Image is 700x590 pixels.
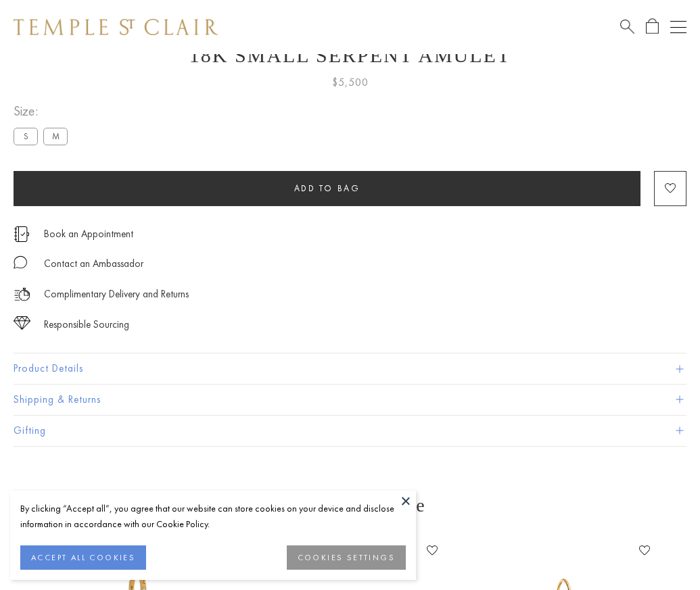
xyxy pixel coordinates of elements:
[43,128,68,145] label: M
[287,545,406,570] button: COOKIES SETTINGS
[14,100,73,122] span: Size:
[14,255,27,269] img: MessageIcon-01_2.svg
[14,385,686,415] button: Shipping & Returns
[646,18,659,35] a: Open Shopping Bag
[14,171,640,206] button: Add to bag
[294,182,360,194] span: Add to bag
[14,19,218,35] img: Temple St. Clair
[14,316,30,330] img: icon_sourcing.svg
[670,19,686,35] button: Open navigation
[20,501,406,532] div: By clicking “Accept all”, you agree that our website can store cookies on your device and disclos...
[14,128,38,145] label: S
[14,353,686,384] button: Product Details
[20,545,146,570] button: ACCEPT ALL COOKIES
[14,226,30,242] img: icon_appointment.svg
[14,44,686,67] h1: 18K Small Serpent Amulet
[44,286,189,303] p: Complimentary Delivery and Returns
[14,286,30,303] img: icon_delivery.svg
[332,74,369,91] span: $5,500
[44,316,129,333] div: Responsible Sourcing
[44,255,143,272] div: Contact an Ambassador
[44,226,133,241] a: Book an Appointment
[620,18,634,35] a: Search
[14,416,686,446] button: Gifting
